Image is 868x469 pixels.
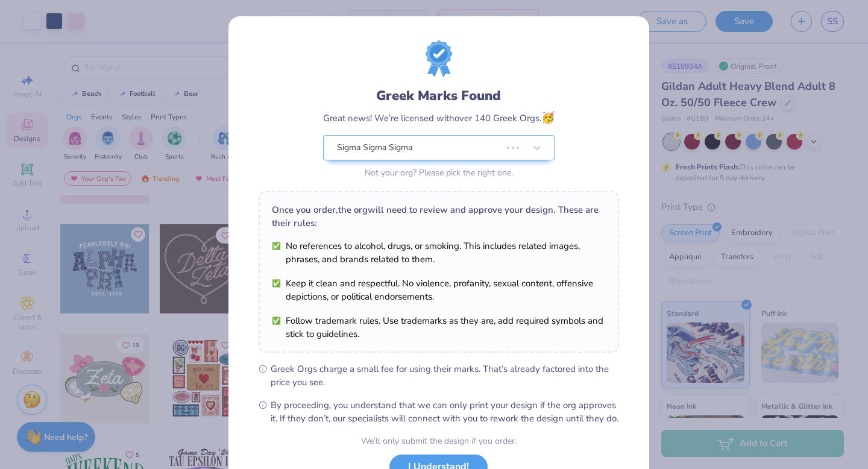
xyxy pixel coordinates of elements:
[323,166,555,179] div: Not your org? Please pick the right one.
[541,110,555,125] span: 🥳
[323,86,555,105] div: Greek Marks Found
[426,40,452,77] img: license-marks-badge.png
[323,110,555,126] div: Great news! We’re licensed with over 140 Greek Orgs.
[272,277,606,303] li: Keep it clean and respectful. No violence, profanity, sexual content, offensive depictions, or po...
[272,203,606,230] div: Once you order, the org will need to review and approve your design. These are their rules:
[271,362,619,389] span: Greek Orgs charge a small fee for using their marks. That’s already factored into the price you see.
[272,239,606,266] li: No references to alcohol, drugs, or smoking. This includes related images, phrases, and brands re...
[272,314,606,341] li: Follow trademark rules. Use trademarks as they are, add required symbols and stick to guidelines.
[361,435,517,447] div: We’ll only submit the design if you order.
[271,398,619,425] span: By proceeding, you understand that we can only print your design if the org approves it. If they ...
